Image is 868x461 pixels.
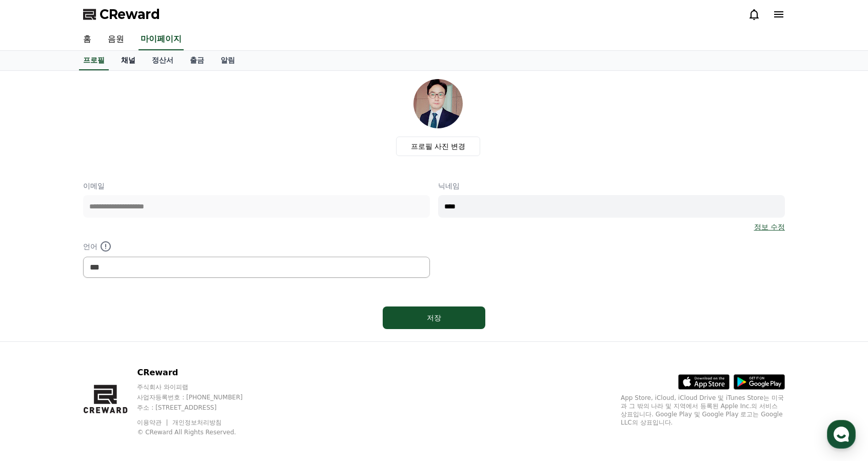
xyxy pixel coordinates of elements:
p: 주식회사 와이피랩 [137,383,262,391]
div: 저장 [403,313,465,323]
a: 이용약관 [137,419,169,426]
a: 정산서 [144,51,182,70]
img: profile_image [413,79,463,128]
p: 주소 : [STREET_ADDRESS] [137,404,262,412]
p: © CReward All Rights Reserved. [137,428,262,436]
p: 언어 [83,240,430,253]
a: 홈 [75,29,100,50]
span: CReward [100,6,160,23]
a: 홈 [3,325,68,351]
button: 저장 [383,306,485,329]
a: 개인정보처리방침 [172,419,222,426]
span: 설정 [159,341,171,349]
p: App Store, iCloud, iCloud Drive 및 iTunes Store는 미국과 그 밖의 나라 및 지역에서 등록된 Apple Inc.의 서비스 상표입니다. Goo... [621,394,785,427]
a: 출금 [182,51,212,70]
span: 홈 [32,341,38,349]
a: 프로필 [79,51,109,70]
p: CReward [137,367,262,379]
span: 대화 [94,341,106,350]
p: 사업자등록번호 : [PHONE_NUMBER] [137,393,262,401]
p: 이메일 [83,181,430,191]
a: 설정 [132,325,197,351]
p: 닉네임 [438,181,785,191]
a: 대화 [68,325,132,351]
a: 마이페이지 [139,29,184,50]
a: 알림 [212,51,243,70]
a: 정보 수정 [754,222,785,232]
a: 음원 [100,29,132,50]
a: 채널 [113,51,144,70]
label: 프로필 사진 변경 [396,137,481,156]
a: CReward [83,6,160,23]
